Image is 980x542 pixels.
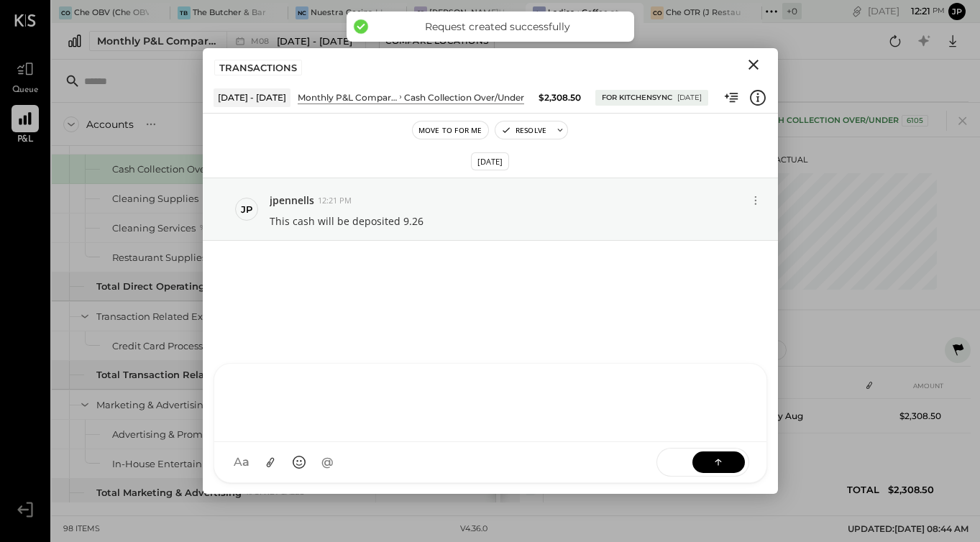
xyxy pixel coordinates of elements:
[112,428,232,441] div: Advertising & Promotions
[112,251,206,265] div: Restaurant Supplies
[533,6,546,19] div: L:
[761,115,928,127] div: Cash Collection Over/Under
[112,162,241,176] div: Cash Collection Over/Under
[892,399,947,433] td: $2,308.50
[902,115,928,127] div: 6105
[17,134,34,147] span: P&L
[59,6,72,19] div: CO
[96,398,210,412] div: Marketing & Advertising
[548,7,623,19] div: Ladisa : Coffee at Lola's
[717,155,807,166] div: Actual
[460,523,487,535] div: v 4.36.0
[539,91,581,104] div: $2,308.50
[713,399,861,433] td: Cash Adj Entry Aug
[311,7,385,19] div: Nuestra Cocina LLC - [GEOGRAPHIC_DATA]
[112,457,228,471] div: In-House Entertainment
[602,93,672,103] div: For KitchenSync
[200,223,258,233] div: % of NET SALES
[902,4,930,18] span: 12 : 21
[112,192,198,206] div: Cleaning Supplies
[12,84,39,97] span: Queue
[96,486,242,500] div: Total Marketing & Advertising
[375,20,620,33] div: Request created successfully
[74,7,149,19] div: Che OBV (Che OBV LLC) - Ignite
[495,121,552,139] button: Resolve
[96,280,254,293] div: Total Direct Operating Expenses
[892,372,947,399] th: AMOUNT
[86,117,134,132] div: Accounts
[948,3,966,20] button: jp
[96,310,236,323] div: Transaction Related Expenses
[251,37,273,45] span: M08
[713,372,861,399] th: NAME / MEMO
[848,523,968,534] span: UPDATED: [DATE] 08:44 AM
[89,31,366,51] button: Monthly P&L Comparison M08[DATE] - [DATE]
[96,368,270,382] div: Total Transaction Related Expenses
[429,7,504,19] div: [PERSON_NAME]' Rooftop - Ignite
[296,6,308,19] div: NC
[97,34,218,48] div: Monthly P&L Comparison
[112,221,196,235] div: Cleaning Services
[933,6,945,16] span: pm
[1,55,50,97] a: Queue
[193,7,267,19] div: The Butcher & Barrel (L Argento LLC) - [GEOGRAPHIC_DATA]
[63,523,100,535] div: 98 items
[657,444,692,480] span: SEND
[651,6,664,19] div: CO
[782,3,802,19] div: + 0
[178,6,191,19] div: TB
[850,4,864,19] div: copy link
[868,4,945,18] div: [DATE]
[112,339,242,353] div: Credit Card Processing Fees
[1,105,50,147] a: P&L
[277,35,352,48] span: [DATE] - [DATE]
[677,93,702,103] div: [DATE]
[666,7,741,19] div: Che OTR (J Restaurant LLC) - Ignite
[414,6,427,19] div: SR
